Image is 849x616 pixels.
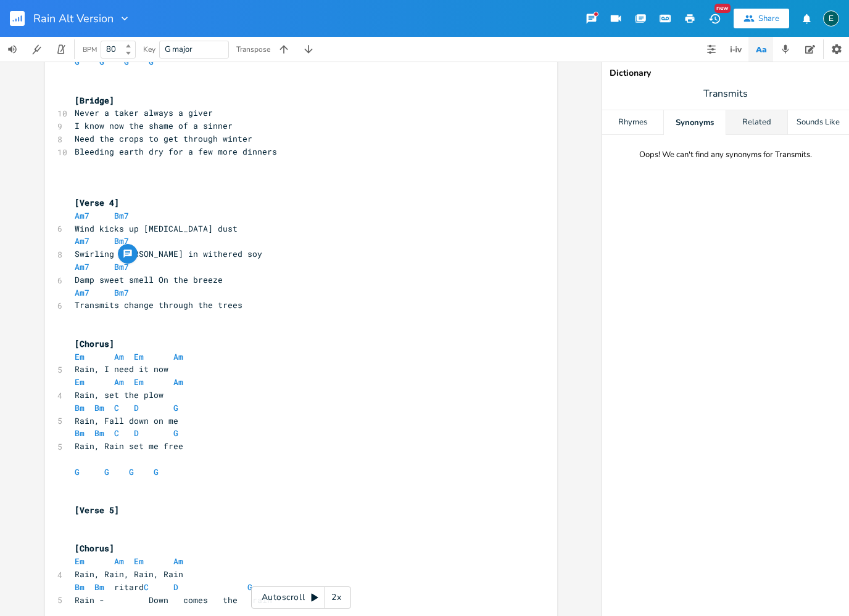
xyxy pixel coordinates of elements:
div: Share [758,13,779,24]
div: Oops! We can't find any synonyms for Transmits. [639,150,812,160]
div: 2x [325,586,347,609]
button: Share [734,9,789,28]
div: Related [726,110,787,135]
span: Bm [94,428,104,439]
span: Bleeding earth dry for a few more dinners [75,146,277,157]
span: D [134,402,139,413]
span: Bm7 [114,287,129,298]
span: Rain, set the plow [75,389,164,400]
div: easlakson [823,10,839,26]
span: Never a taker always a giver [75,107,213,118]
span: Rain, Rain set me free [75,440,183,452]
div: Key [143,46,155,53]
span: Am [114,556,124,567]
span: Bm [94,402,104,413]
span: Em [75,376,85,387]
span: G [247,582,252,593]
span: Am [173,556,183,567]
span: D [173,582,178,593]
span: Rain, Rain, Rain, Rain [75,569,183,580]
span: C [114,402,119,413]
span: Rain, I need it now [75,363,168,375]
span: Rain - Down comes the rain [75,594,272,606]
span: Bm [75,402,85,413]
span: G [75,466,80,477]
span: Wind kicks up [MEDICAL_DATA] dust [75,223,238,234]
span: Bm [75,428,85,439]
span: Rain, Fall down on me [75,415,178,426]
div: Sounds Like [788,110,849,135]
span: C [114,428,119,439]
span: Need the crops to get through winter [75,133,252,144]
span: Em [75,556,85,567]
span: G [154,466,159,477]
div: Transpose [236,46,270,53]
span: [Verse 5] [75,505,119,516]
span: Am [173,376,183,387]
span: Transmits change through the trees [75,299,242,310]
span: G [173,402,178,413]
span: Em [75,351,85,362]
span: Am7 [75,261,89,272]
span: Bm [75,582,85,593]
span: G [173,428,178,439]
div: Autoscroll [251,586,351,609]
span: G major [165,44,193,55]
span: ritard [75,582,252,593]
span: Bm7 [114,235,129,246]
span: Am7 [75,235,89,246]
span: [Verse 4] [75,197,119,208]
div: Dictionary [610,69,842,78]
span: Rain Alt Version [33,13,114,24]
span: Swirling [PERSON_NAME] in withered soy [75,248,262,259]
button: New [702,7,727,30]
span: Am [114,351,124,362]
span: Transmits [703,87,748,101]
span: [Bridge] [75,95,114,106]
span: Em [134,376,144,387]
div: Synonyms [664,110,725,135]
span: Em [134,351,144,362]
span: Am7 [75,210,89,221]
button: E [823,4,839,33]
span: I know now the shame of a sinner [75,120,233,131]
div: Rhymes [602,110,663,135]
span: Bm [94,582,104,593]
span: Am [173,351,183,362]
span: Bm7 [114,210,129,221]
span: G [129,466,134,477]
span: Bm7 [114,261,129,272]
span: D [134,428,139,439]
span: [Chorus] [75,543,114,554]
span: C [144,582,149,593]
div: BPM [83,46,97,53]
span: Am7 [75,287,89,298]
span: Em [134,556,144,567]
div: New [714,4,731,13]
span: [Chorus] [75,338,114,349]
span: Damp sweet smell On the breeze [75,274,223,285]
span: Am [114,376,124,387]
span: G [104,466,109,477]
